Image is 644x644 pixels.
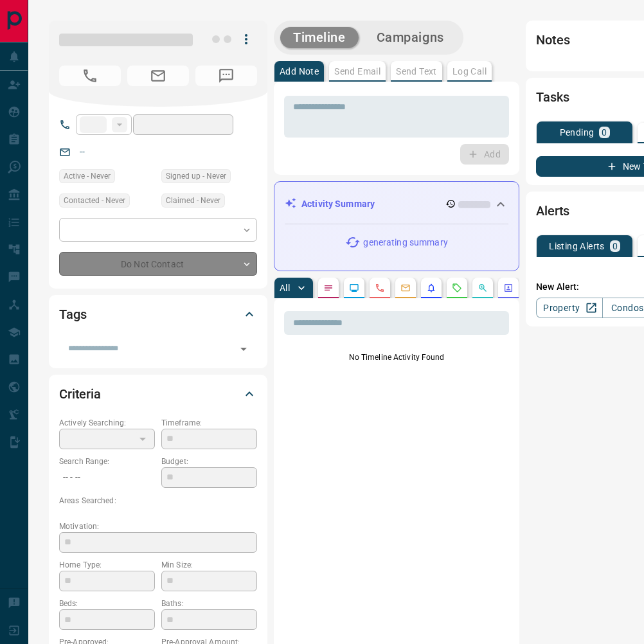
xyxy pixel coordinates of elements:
[59,456,155,467] p: Search Range:
[349,283,359,293] svg: Lead Browsing Activity
[503,283,514,293] svg: Agent Actions
[301,197,375,211] p: Activity Summary
[375,283,385,293] svg: Calls
[59,299,257,330] div: Tags
[80,147,85,157] a: --
[400,283,411,293] svg: Emails
[59,304,86,325] h2: Tags
[59,559,155,571] p: Home Type:
[59,252,257,276] div: Do Not Contact
[59,495,257,506] p: Areas Searched:
[166,170,226,183] span: Signed up - Never
[59,521,257,532] p: Motivation:
[161,598,257,609] p: Baths:
[284,352,509,363] p: No Timeline Activity Found
[195,66,257,86] span: No Number
[452,283,462,293] svg: Requests
[161,417,257,429] p: Timeframe:
[323,283,334,293] svg: Notes
[59,467,155,488] p: -- - --
[536,201,569,221] h2: Alerts
[64,170,111,183] span: Active - Never
[280,67,319,76] p: Add Note
[285,192,508,216] div: Activity Summary
[602,128,607,137] p: 0
[59,598,155,609] p: Beds:
[536,87,569,107] h2: Tasks
[64,194,125,207] span: Contacted - Never
[280,283,290,292] p: All
[363,236,447,249] p: generating summary
[536,30,569,50] h2: Notes
[478,283,488,293] svg: Opportunities
[536,298,602,318] a: Property
[549,242,605,251] p: Listing Alerts
[166,194,220,207] span: Claimed - Never
[426,283,436,293] svg: Listing Alerts
[59,417,155,429] p: Actively Searching:
[364,27,457,48] button: Campaigns
[613,242,618,251] p: 0
[161,559,257,571] p: Min Size:
[59,379,257,409] div: Criteria
[127,66,189,86] span: No Email
[235,340,253,358] button: Open
[59,384,101,404] h2: Criteria
[280,27,359,48] button: Timeline
[560,128,595,137] p: Pending
[59,66,121,86] span: No Number
[161,456,257,467] p: Budget:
